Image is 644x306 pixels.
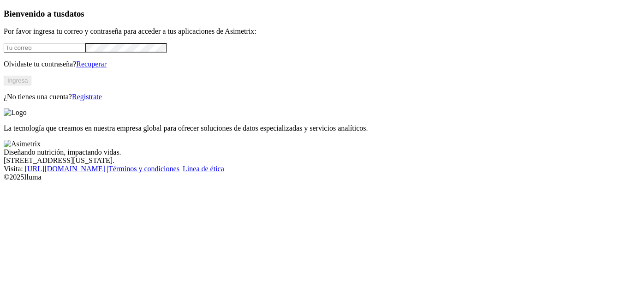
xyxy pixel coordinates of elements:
[4,93,640,101] p: ¿No tienes una cuenta?
[4,60,640,68] p: Olvidaste tu contraseña?
[4,165,640,173] div: Visita : | |
[4,27,640,36] p: Por favor ingresa tu correo y contraseña para acceder a tus aplicaciones de Asimetrix:
[4,140,41,148] img: Asimetrix
[4,9,640,19] h3: Bienvenido a tus
[4,148,640,156] div: Diseñando nutrición, impactando vidas.
[108,165,179,173] a: Términos y condiciones
[25,165,105,173] a: [URL][DOMAIN_NAME]
[4,43,85,53] input: Tu correo
[65,9,84,18] span: datos
[76,60,107,68] a: Recuperar
[4,173,640,181] div: © 2025 Iluma
[4,156,640,165] div: [STREET_ADDRESS][US_STATE].
[4,124,640,132] p: La tecnología que creamos en nuestra empresa global para ofrecer soluciones de datos especializad...
[72,93,102,101] a: Regístrate
[4,76,31,85] button: Ingresa
[4,108,27,117] img: Logo
[183,165,224,173] a: Línea de ética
